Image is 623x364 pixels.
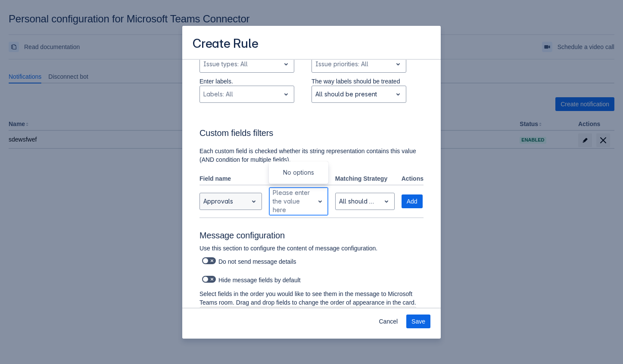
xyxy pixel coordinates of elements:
button: Add [402,194,423,208]
span: open [281,59,291,69]
th: Matching Strategy [332,173,398,185]
span: open [393,89,403,99]
div: Please enter the value here [273,188,311,214]
div: Do not send message details [199,255,417,267]
span: open [315,196,325,207]
p: Enter labels. [199,77,294,86]
span: Save [411,315,425,328]
span: open [381,196,392,207]
button: Save [406,315,430,328]
h3: Message configuration [199,230,424,244]
p: Each custom field is checked whether its string representation contains this value (AND condition... [199,147,424,164]
p: Select fields in the order you would like to see them in the message to Microsoft Teams room. Dra... [199,290,417,307]
span: open [249,196,259,207]
span: open [393,59,403,69]
p: The way labels should be treated [311,77,406,86]
div: Hide message fields by default [199,273,417,285]
th: Filter value [265,173,332,185]
span: Cancel [379,315,398,328]
button: Cancel [374,315,403,328]
span: open [281,89,291,99]
span: Add [407,194,417,208]
span: No options [283,169,314,176]
h3: Custom fields filters [199,128,424,142]
th: Field name [199,173,265,185]
h3: Create Rule [193,36,259,53]
p: Use this section to configure the content of message configuration. [199,244,417,253]
th: Actions [398,173,424,185]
